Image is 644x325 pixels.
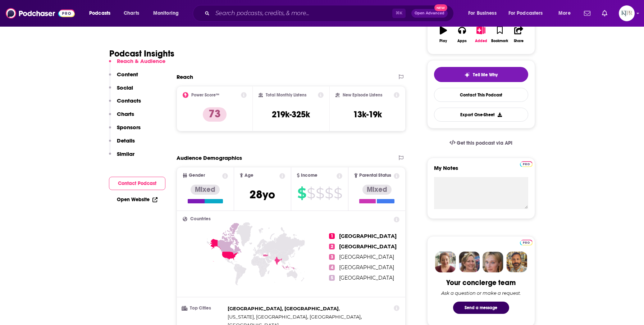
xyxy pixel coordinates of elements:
button: Reach & Audience [109,58,165,71]
span: Tell Me Why [473,72,498,78]
p: Sponsors [117,124,141,131]
button: Content [109,71,138,84]
p: Similar [117,150,134,157]
h3: 13k-19k [353,109,382,120]
p: Reach & Audience [117,58,165,64]
span: $ [297,188,306,199]
h2: Total Monthly Listens [266,92,306,98]
a: Charts [119,8,143,19]
button: Contacts [109,97,141,110]
img: Podchaser Pro [520,161,533,167]
p: Social [117,84,133,91]
span: [GEOGRAPHIC_DATA] [339,275,394,281]
button: Apps [453,22,471,48]
p: Contacts [117,97,141,104]
div: Search podcasts, credits, & more... [200,5,461,22]
p: Content [117,71,138,78]
span: 4 [329,265,335,270]
h2: Audience Demographics [177,154,242,161]
span: [GEOGRAPHIC_DATA], [GEOGRAPHIC_DATA] [228,306,339,311]
button: Send a message [453,302,509,314]
a: Get this podcast via API [444,134,519,152]
h2: Reach [177,73,193,80]
span: Income [301,173,318,178]
span: More [558,8,571,18]
button: Open AdvancedNew [411,9,448,18]
button: open menu [504,8,553,19]
button: open menu [148,8,188,19]
button: Play [434,22,453,48]
button: Share [509,22,528,48]
button: open menu [553,8,580,19]
a: Contact This Podcast [434,88,528,102]
a: Podchaser - Follow, Share and Rate Podcasts [6,6,75,20]
img: Barbara Profile [459,252,480,272]
span: , [310,313,362,321]
a: Pro website [520,160,533,167]
span: Parental Status [359,173,391,178]
span: $ [316,188,324,199]
button: Contact Podcast [109,177,165,190]
span: [GEOGRAPHIC_DATA] [339,233,397,239]
button: Export One-Sheet [434,108,528,122]
button: open menu [84,8,120,19]
a: Show notifications dropdown [581,7,593,19]
span: Charts [124,8,139,18]
button: Charts [109,110,134,124]
button: Similar [109,150,134,164]
img: User Profile [619,5,635,21]
div: Share [514,39,524,43]
span: [GEOGRAPHIC_DATA] [310,314,361,320]
span: 1 [329,233,335,239]
div: Ask a question or make a request. [441,290,521,296]
div: Mixed [362,185,392,195]
div: Added [475,39,487,43]
button: Sponsors [109,124,141,137]
span: For Business [468,8,497,18]
a: Open Website [117,197,157,203]
h1: Podcast Insights [109,48,174,59]
span: [US_STATE], [GEOGRAPHIC_DATA] [228,314,307,320]
span: , [228,304,340,313]
p: Details [117,137,135,144]
span: 2 [329,244,335,249]
span: Age [245,173,254,178]
h3: Top Cities [183,306,225,311]
input: Search podcasts, credits, & more... [213,8,392,19]
p: 73 [203,107,227,122]
button: Added [471,22,490,48]
h2: New Episode Listens [343,92,382,98]
h2: Power Score™ [191,92,219,98]
span: [GEOGRAPHIC_DATA] [339,243,397,250]
div: Mixed [191,185,220,195]
button: open menu [463,8,506,19]
span: 28 yo [250,188,275,202]
span: For Podcasters [508,8,543,18]
span: New [434,4,447,11]
label: My Notes [434,164,528,177]
span: [GEOGRAPHIC_DATA] [339,254,394,260]
img: Podchaser Pro [520,240,533,245]
span: [GEOGRAPHIC_DATA] [339,264,394,271]
button: Show profile menu [619,5,635,21]
img: Sydney Profile [435,252,456,272]
span: Monitoring [153,8,179,18]
p: Charts [117,110,134,117]
span: Open Advanced [415,12,444,15]
span: , [228,313,308,321]
span: ⌘ K [392,9,406,18]
span: 5 [329,275,335,281]
span: $ [325,188,333,199]
div: Bookmark [491,39,508,43]
span: Countries [190,217,211,221]
button: Social [109,84,133,98]
span: $ [307,188,315,199]
div: Play [439,39,447,43]
a: Pro website [520,239,533,245]
span: Get this podcast via API [457,140,512,146]
span: $ [334,188,342,199]
h3: 219k-325k [272,109,310,120]
button: Details [109,137,135,150]
div: Your concierge team [446,278,516,287]
span: Logged in as KJPRpodcast [619,5,635,21]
